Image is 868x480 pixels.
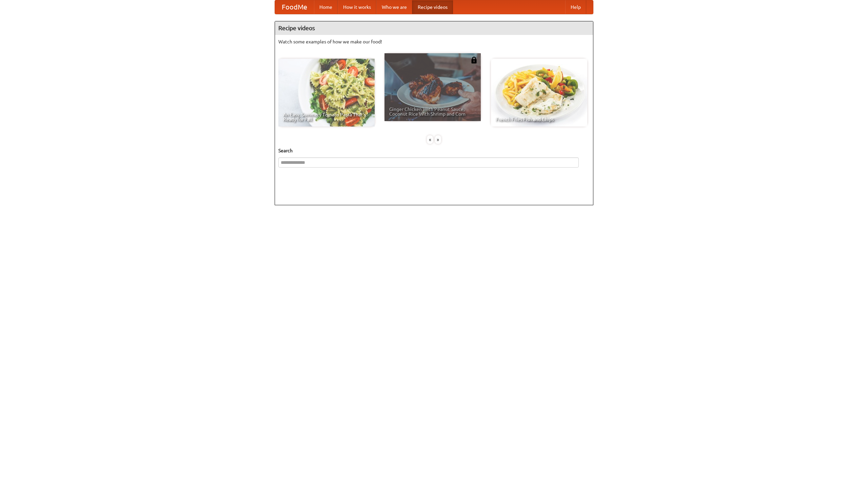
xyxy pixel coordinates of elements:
[275,21,593,35] h4: Recipe videos
[471,57,477,63] img: 483408.png
[565,0,586,14] a: Help
[278,59,375,127] a: An Easy, Summery Tomato Pasta That's Ready for Fall
[427,135,433,144] div: «
[283,112,370,122] span: An Easy, Summery Tomato Pasta That's Ready for Fall
[314,0,338,14] a: Home
[412,0,453,14] a: Recipe videos
[278,147,590,154] h5: Search
[496,117,583,122] span: French Fries Fish and Chips
[338,0,376,14] a: How it works
[435,135,441,144] div: »
[275,0,314,14] a: FoodMe
[376,0,412,14] a: Who we are
[491,59,587,127] a: French Fries Fish and Chips
[278,38,590,45] p: Watch some examples of how we make our food!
